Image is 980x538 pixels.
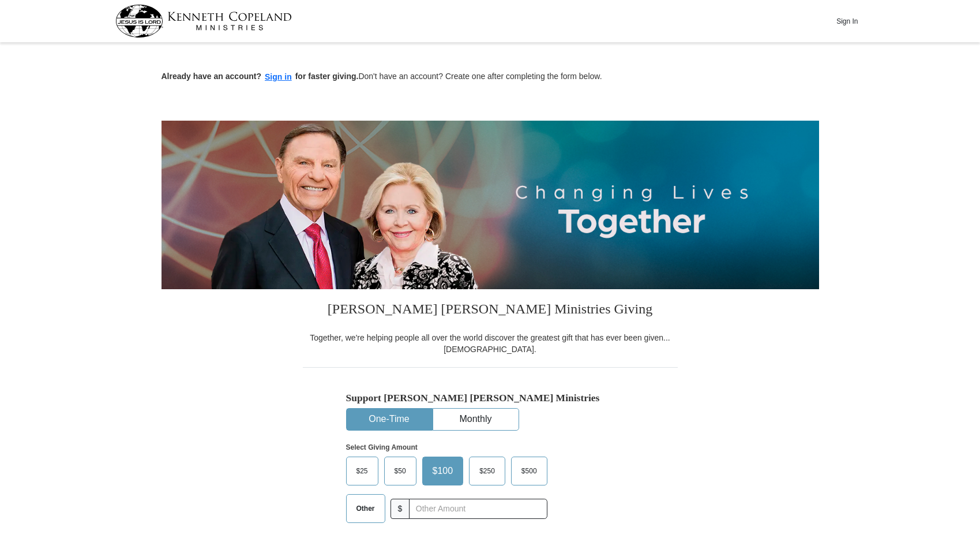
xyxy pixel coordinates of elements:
[391,499,410,519] span: $
[162,72,359,81] strong: Already have an account? for faster giving.
[516,462,543,480] span: $500
[409,499,547,519] input: Other Amount
[303,332,678,355] div: Together, we're helping people all over the world discover the greatest gift that has ever been g...
[303,289,678,332] h3: [PERSON_NAME] [PERSON_NAME] Ministries Giving
[261,70,295,84] button: Sign in
[115,5,292,38] img: kcm-header-logo.svg
[351,462,374,480] span: $25
[162,70,819,84] p: Don't have an account? Create one after completing the form below.
[474,462,501,480] span: $250
[351,500,381,517] span: Other
[433,409,519,430] button: Monthly
[346,392,634,404] h5: Support [PERSON_NAME] [PERSON_NAME] Ministries
[346,443,418,451] strong: Select Giving Amount
[347,409,432,430] button: One-Time
[427,462,459,480] span: $100
[830,12,865,30] button: Sign In
[389,462,412,480] span: $50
